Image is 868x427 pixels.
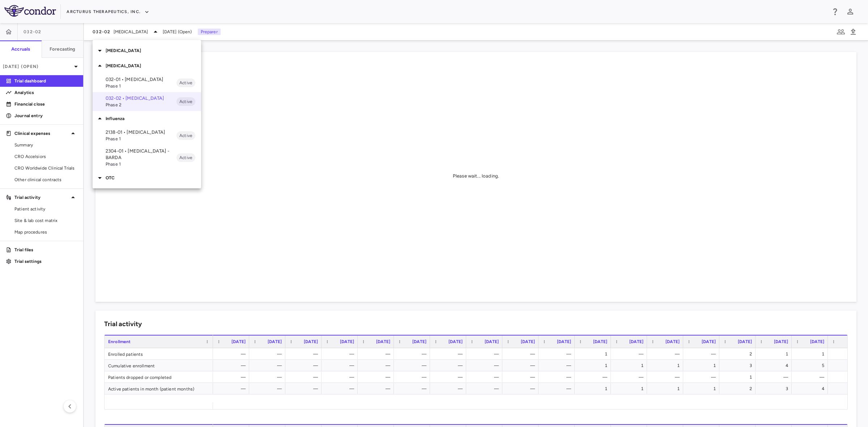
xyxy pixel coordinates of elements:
div: Influenza [93,111,201,126]
span: Active [176,132,195,139]
p: 032-02 • [MEDICAL_DATA] [106,95,176,102]
div: 2138-01 • [MEDICAL_DATA]Phase 1Active [93,126,201,145]
span: Phase 2 [106,102,176,108]
p: 2304-01 • [MEDICAL_DATA] - BARDA [106,148,176,161]
span: Active [176,80,195,86]
p: [MEDICAL_DATA] [106,63,201,69]
div: [MEDICAL_DATA] [93,43,201,58]
p: OTC [106,175,201,181]
p: 2138-01 • [MEDICAL_DATA] [106,129,176,136]
p: 032-01 • [MEDICAL_DATA] [106,76,176,83]
p: [MEDICAL_DATA] [106,47,201,54]
span: Phase 1 [106,161,176,167]
p: Influenza [106,115,201,122]
div: 032-01 • [MEDICAL_DATA]Phase 1Active [93,73,201,92]
span: Phase 1 [106,83,176,89]
div: OTC [93,170,201,185]
div: 032-02 • [MEDICAL_DATA]Phase 2Active [93,92,201,111]
span: Active [176,98,195,105]
div: [MEDICAL_DATA] [93,58,201,73]
div: 2304-01 • [MEDICAL_DATA] - BARDAPhase 1Active [93,145,201,170]
span: Phase 1 [106,136,176,142]
span: Active [176,154,195,161]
